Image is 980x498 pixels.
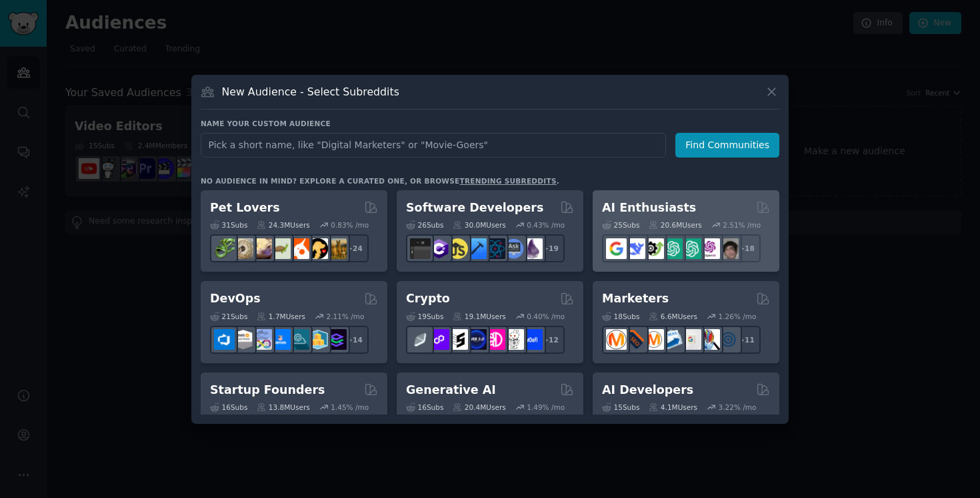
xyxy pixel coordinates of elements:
img: defi_ [522,329,543,350]
div: 1.45 % /mo [331,403,369,412]
div: 1.49 % /mo [527,403,565,412]
h2: Startup Founders [210,382,325,399]
img: turtle [270,238,291,259]
img: DevOpsLinks [270,329,291,350]
div: 2.51 % /mo [723,220,761,230]
div: 19 Sub s [406,312,443,321]
img: web3 [466,329,487,350]
h3: New Audience - Select Subreddits [222,85,399,99]
a: trending subreddits [459,177,556,185]
input: Pick a short name, like "Digital Marketers" or "Movie-Goers" [201,133,666,158]
img: AskMarketing [643,329,664,350]
img: platformengineering [289,329,309,350]
div: + 11 [733,326,761,354]
img: cockatiel [289,238,309,259]
img: AWS_Certified_Experts [233,329,253,350]
div: 3.22 % /mo [719,403,757,412]
img: 0xPolygon [429,329,449,350]
img: GoogleGeminiAI [606,238,627,259]
img: learnjavascript [447,238,468,259]
div: + 18 [733,234,761,262]
div: 30.0M Users [453,220,505,230]
h2: Marketers [602,290,669,307]
img: iOSProgramming [466,238,487,259]
h2: Generative AI [406,382,496,399]
div: 0.40 % /mo [527,312,565,321]
div: + 19 [537,234,565,262]
h2: AI Developers [602,382,693,399]
img: OpenAIDev [699,238,720,259]
div: + 12 [537,326,565,354]
img: PlatformEngineers [326,329,347,350]
img: csharp [429,238,449,259]
img: leopardgeckos [251,238,272,259]
div: 0.43 % /mo [527,220,565,230]
div: 25 Sub s [602,220,639,230]
div: 18 Sub s [602,312,639,321]
div: 16 Sub s [210,403,247,412]
img: Emailmarketing [662,329,683,350]
div: 0.83 % /mo [331,220,369,230]
img: PetAdvice [307,238,328,259]
img: googleads [681,329,701,350]
img: ballpython [233,238,253,259]
div: + 24 [341,234,369,262]
img: OnlineMarketing [718,329,739,350]
div: 21 Sub s [210,312,247,321]
img: herpetology [214,238,235,259]
img: dogbreed [326,238,347,259]
div: 16 Sub s [406,403,443,412]
div: 24.3M Users [257,220,309,230]
img: AskComputerScience [503,238,524,259]
div: 13.8M Users [257,403,309,412]
img: software [410,238,431,259]
img: bigseo [625,329,645,350]
div: 20.6M Users [649,220,701,230]
div: No audience in mind? Explore a curated one, or browse . [201,176,559,186]
img: azuredevops [214,329,235,350]
div: 2.11 % /mo [327,312,365,321]
div: 1.26 % /mo [719,312,757,321]
div: 31 Sub s [210,220,247,230]
div: + 14 [341,326,369,354]
img: defiblockchain [485,329,505,350]
img: chatgpt_prompts_ [681,238,701,259]
div: 20.4M Users [453,403,505,412]
div: 19.1M Users [453,312,505,321]
img: content_marketing [606,329,627,350]
div: 4.1M Users [649,403,697,412]
h2: Crypto [406,290,450,307]
div: 1.7M Users [257,312,305,321]
button: Find Communities [675,133,779,158]
h2: Software Developers [406,200,543,216]
img: ethstaker [447,329,468,350]
img: aws_cdk [307,329,328,350]
img: reactnative [485,238,505,259]
img: DeepSeek [625,238,645,259]
img: AItoolsCatalog [643,238,664,259]
div: 26 Sub s [406,220,443,230]
img: ethfinance [410,329,431,350]
img: chatgpt_promptDesign [662,238,683,259]
div: 6.6M Users [649,312,697,321]
h3: Name your custom audience [201,119,779,128]
h2: Pet Lovers [210,200,280,216]
img: Docker_DevOps [251,329,272,350]
img: ArtificalIntelligence [718,238,739,259]
h2: DevOps [210,290,261,307]
img: elixir [522,238,543,259]
img: MarketingResearch [699,329,720,350]
img: CryptoNews [503,329,524,350]
h2: AI Enthusiasts [602,200,696,216]
div: 15 Sub s [602,403,639,412]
